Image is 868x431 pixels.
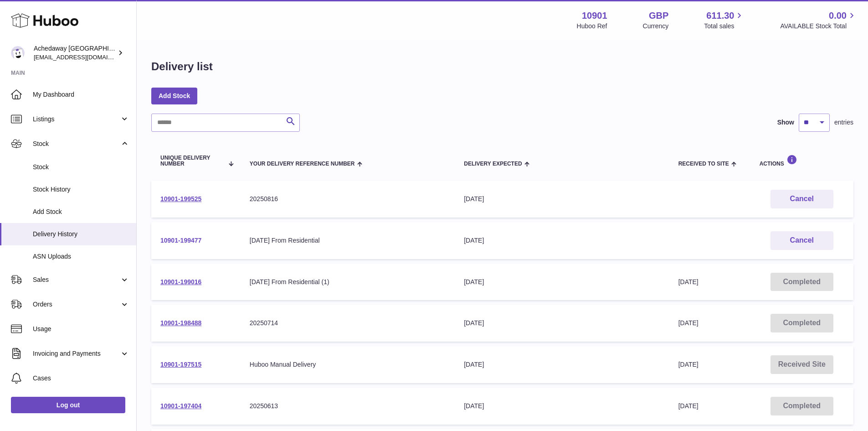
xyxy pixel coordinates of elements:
[464,236,660,245] div: [DATE]
[33,115,120,124] span: Listings
[582,10,607,22] strong: 10901
[250,161,355,167] span: Your Delivery Reference Number
[160,195,201,203] a: 10901-199525
[250,360,446,369] div: Huboo Manual Delivery
[34,53,134,61] span: [EMAIL_ADDRESS][DOMAIN_NAME]
[464,402,660,410] div: [DATE]
[678,402,699,410] span: [DATE]
[33,374,129,383] span: Cases
[464,195,660,203] div: [DATE]
[33,163,129,171] span: Stock
[151,59,213,74] h1: Delivery list
[780,10,857,31] a: 0.00 AVAILABLE Stock Total
[780,22,857,31] span: AVAILABLE Stock Total
[160,155,223,167] span: Unique Delivery Number
[770,190,833,208] button: Cancel
[704,22,745,31] span: Total sales
[770,231,833,250] button: Cancel
[678,278,699,286] span: [DATE]
[760,155,844,167] div: Actions
[250,236,446,245] div: [DATE] From Residential
[34,44,116,62] div: Achedaway [GEOGRAPHIC_DATA]
[33,140,120,148] span: Stock
[678,361,699,368] span: [DATE]
[678,319,699,327] span: [DATE]
[33,349,120,358] span: Invoicing and Payments
[577,22,607,31] div: Huboo Ref
[777,118,794,127] label: Show
[160,402,201,410] a: 10901-197404
[250,402,446,410] div: 20250613
[160,319,201,327] a: 10901-198488
[33,275,120,284] span: Sales
[33,230,129,239] span: Delivery History
[464,360,660,369] div: [DATE]
[250,278,446,286] div: [DATE] From Residential (1)
[33,325,129,333] span: Usage
[829,10,847,22] span: 0.00
[160,361,201,368] a: 10901-197515
[464,319,660,327] div: [DATE]
[706,10,734,22] span: 611.30
[678,161,729,167] span: Received to Site
[643,22,669,31] div: Currency
[464,278,660,286] div: [DATE]
[834,118,853,127] span: entries
[464,161,522,167] span: Delivery Expected
[33,90,129,99] span: My Dashboard
[250,319,446,327] div: 20250714
[33,300,120,309] span: Orders
[704,10,745,31] a: 611.30 Total sales
[151,88,197,104] a: Add Stock
[649,10,668,22] strong: GBP
[160,237,201,244] a: 10901-199477
[11,46,25,60] img: admin@newpb.co.uk
[33,252,129,261] span: ASN Uploads
[33,185,129,194] span: Stock History
[33,208,129,216] span: Add Stock
[11,397,125,413] a: Log out
[160,278,201,286] a: 10901-199016
[250,195,446,203] div: 20250816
